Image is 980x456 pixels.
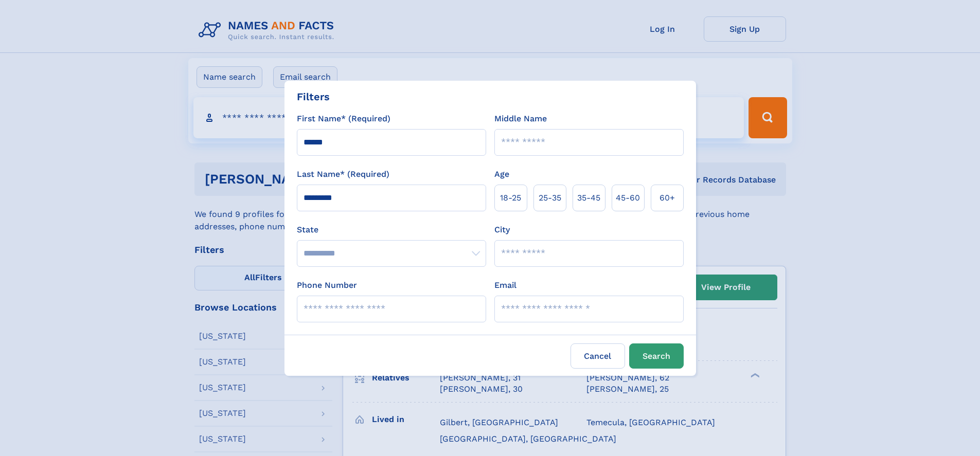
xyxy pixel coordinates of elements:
label: City [494,224,510,236]
span: 45‑60 [616,192,640,204]
span: 35‑45 [577,192,600,204]
label: Phone Number [297,279,357,291]
label: Middle Name [494,113,547,125]
label: Cancel [571,343,625,369]
label: Email [494,279,516,291]
label: Age [494,168,509,180]
label: First Name* (Required) [297,113,390,125]
span: 25‑35 [539,192,561,204]
label: State [297,224,486,236]
div: Filters [297,89,330,104]
button: Search [629,343,684,369]
span: 60+ [660,192,675,204]
label: Last Name* (Required) [297,168,389,180]
span: 18‑25 [500,192,521,204]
